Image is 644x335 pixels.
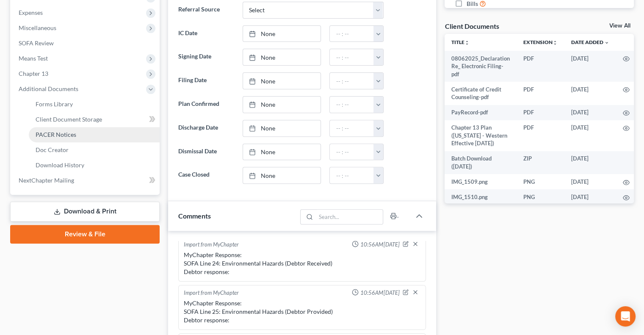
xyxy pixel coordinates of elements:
a: Doc Creator [29,142,160,158]
span: 10:56AM[DATE] [360,241,399,249]
label: Case Closed [174,167,238,184]
td: IMG_1510.png [445,189,517,205]
a: None [243,120,321,136]
input: -- : -- [330,167,374,183]
a: None [243,167,321,183]
a: Date Added expand_more [571,39,609,45]
td: Batch Download ([DATE]) [445,151,517,174]
input: -- : -- [330,144,374,160]
a: View All [609,23,630,29]
label: IC Date [174,25,238,42]
td: Certificate of Credit Counseling-pdf [445,82,517,105]
td: [DATE] [564,151,616,174]
i: expand_more [604,40,609,45]
label: Signing Date [174,49,238,66]
a: Download History [29,158,160,173]
a: Client Document Storage [29,112,160,127]
td: [DATE] [564,174,616,189]
a: None [243,49,321,65]
td: PayRecord-pdf [445,105,517,120]
a: None [243,144,321,160]
td: PDF [517,82,564,105]
td: PNG [517,174,564,189]
a: Review & File [10,225,160,244]
span: Means Test [19,55,48,62]
span: Additional Documents [19,85,78,92]
a: Download & Print [10,202,160,221]
i: unfold_more [464,40,470,45]
a: None [243,73,321,89]
div: Import from MyChapter [184,241,239,249]
td: Chapter 13 Plan ([US_STATE] - Western Effective [DATE]) [445,120,517,151]
a: Forms Library [29,97,160,112]
a: Titleunfold_more [451,39,470,45]
span: Miscellaneous [19,24,56,31]
td: ZIP [517,151,564,174]
span: Doc Creator [36,146,69,153]
a: None [243,97,321,113]
div: MyChapter Response: SOFA Line 24: Environmental Hazards (Debtor Received) Debtor response: [184,251,420,276]
span: NextChapter Mailing [19,177,74,184]
i: unfold_more [553,40,558,45]
label: Discharge Date [174,120,238,137]
td: IMG_1509.png [445,174,517,189]
label: Plan Confirmed [174,96,238,113]
span: PACER Notices [36,131,76,138]
span: Forms Library [36,100,73,108]
label: Dismissal Date [174,144,238,161]
div: Client Documents [445,22,499,30]
span: 10:56AM[DATE] [360,289,399,297]
span: Chapter 13 [19,70,48,77]
td: [DATE] [564,82,616,105]
td: [DATE] [564,105,616,120]
a: SOFA Review [12,36,160,51]
td: PDF [517,105,564,120]
span: Download History [36,161,84,169]
span: SOFA Review [19,39,54,47]
td: PDF [517,120,564,151]
td: [DATE] [564,120,616,151]
a: NextChapter Mailing [12,173,160,188]
input: -- : -- [330,97,374,113]
input: -- : -- [330,73,374,89]
td: PNG [517,189,564,205]
input: Search... [316,210,383,224]
label: Referral Source [174,2,238,19]
div: MyChapter Response: SOFA Line 25: Environmental Hazards (Debtor Provided) Debtor response: [184,299,420,324]
input: -- : -- [330,49,374,65]
a: None [243,26,321,42]
td: 08062025_Declaration Re_ Electronic Filing-pdf [445,51,517,82]
span: Client Document Storage [36,116,102,123]
span: Expenses [19,9,43,16]
input: -- : -- [330,120,374,136]
div: Import from MyChapter [184,289,239,297]
a: Extensionunfold_more [523,39,558,45]
a: PACER Notices [29,127,160,142]
div: Open Intercom Messenger [615,306,636,327]
input: -- : -- [330,26,374,42]
td: [DATE] [564,189,616,205]
span: Comments [178,212,211,220]
td: [DATE] [564,51,616,82]
label: Filing Date [174,72,238,89]
td: PDF [517,51,564,82]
